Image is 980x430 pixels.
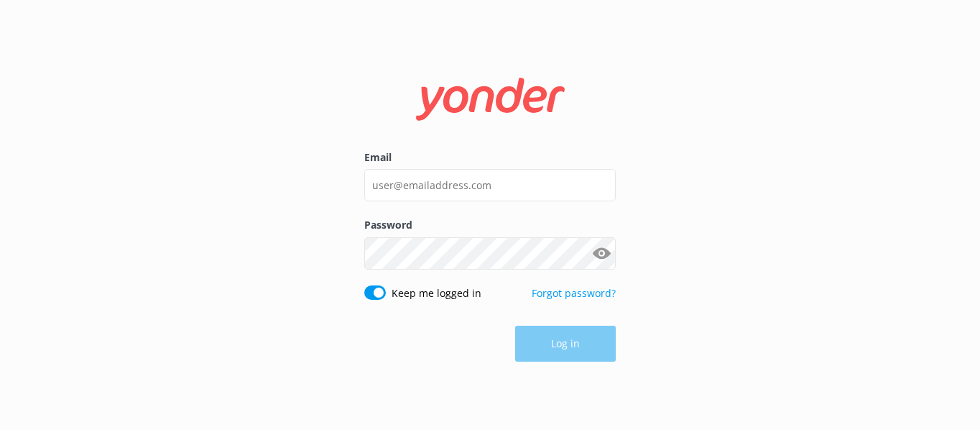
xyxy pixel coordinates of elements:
label: Email [364,150,616,165]
label: Keep me logged in [392,285,481,301]
label: Password [364,217,616,233]
input: user@emailaddress.com [364,169,616,201]
button: Show password [587,239,616,267]
a: Forgot password? [532,286,616,300]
